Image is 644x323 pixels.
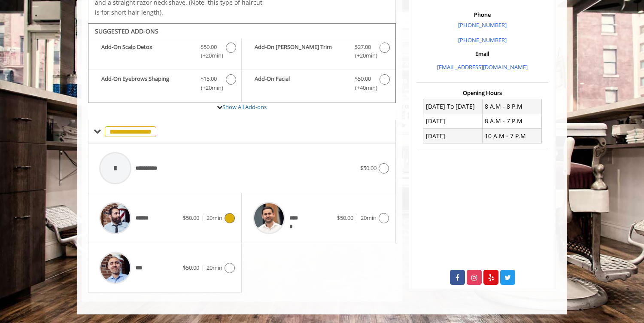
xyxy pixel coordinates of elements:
[355,43,371,52] span: $27.00
[361,214,377,222] span: 20min
[93,43,237,63] label: Add-On Scalp Detox
[101,74,192,92] b: Add-On Eyebrows Shaping
[183,214,199,222] span: $50.00
[350,83,375,92] span: (+40min )
[93,74,237,94] label: Add-On Eyebrows Shaping
[355,74,371,83] span: $50.00
[458,21,507,29] a: [PHONE_NUMBER]
[95,27,158,35] b: SUGGESTED ADD-ONS
[355,214,358,222] span: |
[88,23,396,103] div: The Made Man Senior Barber Haircut Add-onS
[200,74,217,83] span: $15.00
[482,129,541,143] td: 10 A.M - 7 P.M
[350,51,375,60] span: (+20min )
[196,51,222,60] span: (+20min )
[416,90,548,96] h3: Opening Hours
[255,74,346,92] b: Add-On Facial
[183,264,199,271] span: $50.00
[482,114,541,128] td: 8 A.M - 7 P.M
[207,214,222,222] span: 20min
[246,74,391,94] label: Add-On Facial
[423,99,483,114] td: [DATE] To [DATE]
[200,43,217,52] span: $50.00
[423,114,483,128] td: [DATE]
[201,214,204,222] span: |
[482,99,541,114] td: 8 A.M - 8 P.M
[255,43,346,61] b: Add-On [PERSON_NAME] Trim
[360,164,377,172] span: $50.00
[201,264,204,271] span: |
[246,43,391,63] label: Add-On Beard Trim
[337,214,353,222] span: $50.00
[196,83,222,92] span: (+20min )
[419,12,546,18] h3: Phone
[437,63,528,71] a: [EMAIL_ADDRESS][DOMAIN_NAME]
[207,264,222,271] span: 20min
[458,36,507,44] a: [PHONE_NUMBER]
[101,43,192,61] b: Add-On Scalp Detox
[419,51,546,57] h3: Email
[423,129,483,143] td: [DATE]
[222,103,267,111] a: Show All Add-ons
